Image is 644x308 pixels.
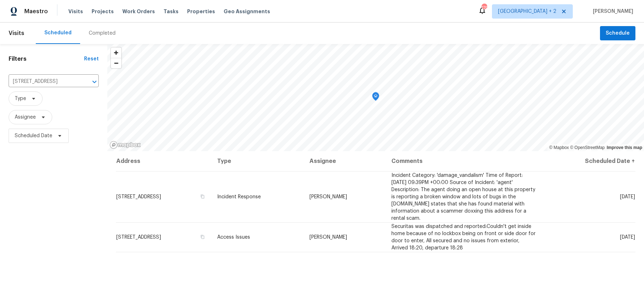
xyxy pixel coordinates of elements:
[84,55,99,63] div: Reset
[15,132,52,139] span: Scheduled Date
[15,114,36,121] span: Assignee
[111,58,121,68] button: Zoom out
[372,92,379,103] div: Map marker
[92,8,114,15] span: Projects
[109,141,141,149] a: Mapbox homepage
[107,44,644,151] canvas: Map
[309,194,347,199] span: [PERSON_NAME]
[590,8,633,15] span: [PERSON_NAME]
[9,25,24,41] span: Visits
[391,173,535,221] span: Incident Category: 'damage_vandalism' Time of Report: [DATE] 09:39PM +00:00 Source of Incident: '...
[199,193,206,200] button: Copy Address
[15,95,26,102] span: Type
[187,8,215,15] span: Properties
[482,4,487,11] div: 170
[304,151,386,171] th: Assignee
[122,8,155,15] span: Work Orders
[391,224,536,250] span: Securitas was dispatched and reported:Couldn't get inside home because of no lockbox being on fro...
[116,235,161,240] span: [STREET_ADDRESS]
[620,235,635,240] span: [DATE]
[309,235,347,240] span: [PERSON_NAME]
[620,194,635,199] span: [DATE]
[549,145,569,150] a: Mapbox
[217,194,261,199] span: Incident Response
[24,8,48,15] span: Maestro
[89,77,99,87] button: Open
[68,8,83,15] span: Visits
[111,48,121,58] button: Zoom in
[386,151,542,171] th: Comments
[89,30,116,37] div: Completed
[199,234,206,240] button: Copy Address
[217,235,250,240] span: Access Issues
[606,29,630,38] span: Schedule
[9,76,79,87] input: Search for an address...
[44,29,72,36] div: Scheduled
[116,194,161,199] span: [STREET_ADDRESS]
[570,145,605,150] a: OpenStreetMap
[600,26,635,41] button: Schedule
[224,8,270,15] span: Geo Assignments
[164,9,179,14] span: Tasks
[9,55,84,63] h1: Filters
[116,151,211,171] th: Address
[111,58,121,68] span: Zoom out
[211,151,303,171] th: Type
[607,145,642,150] a: Improve this map
[498,8,556,15] span: [GEOGRAPHIC_DATA] + 2
[542,151,635,171] th: Scheduled Date ↑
